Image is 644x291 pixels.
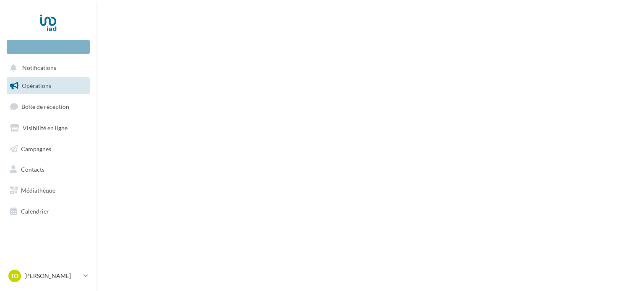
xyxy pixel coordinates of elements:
a: Boîte de réception [5,98,91,116]
a: Médiathèque [5,182,91,199]
span: Notifications [22,64,56,72]
a: Campagnes [5,140,91,158]
a: To [PERSON_NAME] [7,268,90,284]
span: Contacts [21,166,44,173]
span: Boîte de réception [21,103,69,110]
a: Opérations [5,77,91,95]
span: Opérations [22,82,51,89]
span: Médiathèque [21,187,55,194]
a: Contacts [5,161,91,178]
a: Calendrier [5,203,91,220]
span: Campagnes [21,145,51,152]
div: Nouvelle campagne [7,40,90,54]
a: Visibilité en ligne [5,119,91,137]
p: [PERSON_NAME] [24,272,80,280]
span: Visibilité en ligne [23,124,68,131]
span: Calendrier [21,208,49,215]
span: To [11,272,18,280]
